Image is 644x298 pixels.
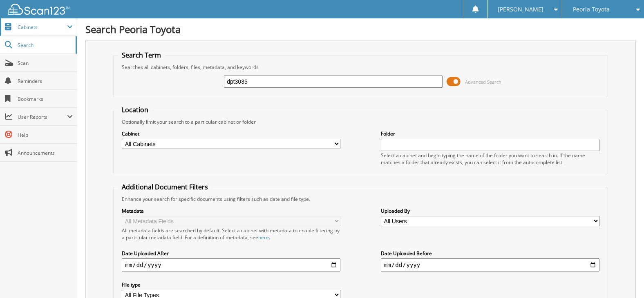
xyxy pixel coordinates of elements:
[122,281,340,288] label: File type
[18,113,67,120] span: User Reports
[118,64,603,71] div: Searches all cabinets, folders, files, metadata, and keywords
[381,250,599,257] label: Date Uploaded Before
[85,22,636,36] h1: Search Peoria Toyota
[573,7,610,12] span: Peoria Toyota
[122,207,340,214] label: Metadata
[118,118,603,125] div: Optionally limit your search to a particular cabinet or folder
[18,60,73,67] span: Scan
[18,131,73,138] span: Help
[122,258,340,271] input: start
[381,258,599,271] input: end
[118,182,212,191] legend: Additional Document Filters
[381,152,599,166] div: Select a cabinet and begin typing the name of the folder you want to search in. If the name match...
[18,24,67,31] span: Cabinets
[381,130,599,137] label: Folder
[465,79,501,85] span: Advanced Search
[18,78,73,85] span: Reminders
[122,250,340,257] label: Date Uploaded After
[8,4,69,15] img: scan123-logo-white.svg
[258,234,269,241] a: here
[498,7,543,12] span: [PERSON_NAME]
[118,51,165,60] legend: Search Term
[118,196,603,202] div: Enhance your search for specific documents using filters such as date and file type.
[603,259,644,298] iframe: Chat Widget
[18,96,73,102] span: Bookmarks
[118,105,152,114] legend: Location
[122,130,340,137] label: Cabinet
[18,42,72,49] span: Search
[381,207,599,214] label: Uploaded By
[122,227,340,241] div: All metadata fields are searched by default. Select a cabinet with metadata to enable filtering b...
[18,149,73,156] span: Announcements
